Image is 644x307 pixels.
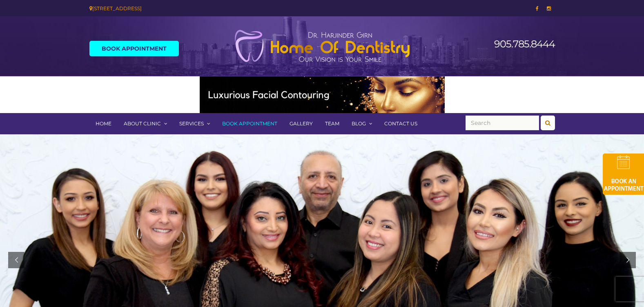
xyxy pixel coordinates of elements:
div: [STREET_ADDRESS] [89,4,316,13]
a: Book Appointment [216,113,283,134]
a: Blog [345,113,378,134]
a: Services [173,113,216,134]
a: Book Appointment [89,41,179,56]
img: book-an-appointment-hod-gld.png [603,153,644,195]
a: Gallery [283,113,319,134]
img: Medspa-Banner-Virtual-Consultation-2-1.gif [200,76,445,113]
a: Contact Us [378,113,423,134]
a: 905.785.8444 [494,38,555,50]
a: About Clinic [118,113,173,134]
input: Search [466,116,539,130]
a: Team [319,113,345,134]
a: Home [89,113,118,134]
img: Home of Dentistry [230,29,414,63]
